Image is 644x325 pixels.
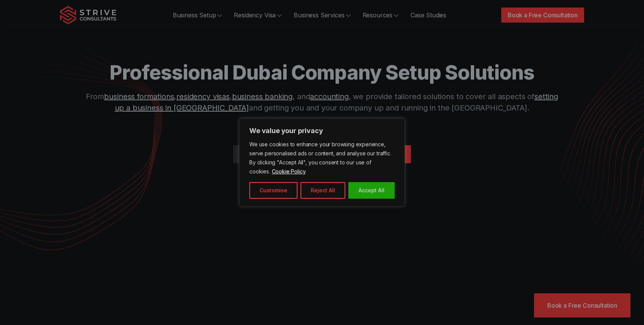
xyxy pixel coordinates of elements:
p: We value your privacy [249,126,395,135]
a: Cookie Policy [272,168,306,175]
button: Customise [249,182,298,199]
div: We value your privacy [239,118,405,207]
p: We use cookies to enhance your browsing experience, serve personalised ads or content, and analys... [249,140,395,176]
button: Reject All [301,182,345,199]
button: Accept All [348,182,395,199]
